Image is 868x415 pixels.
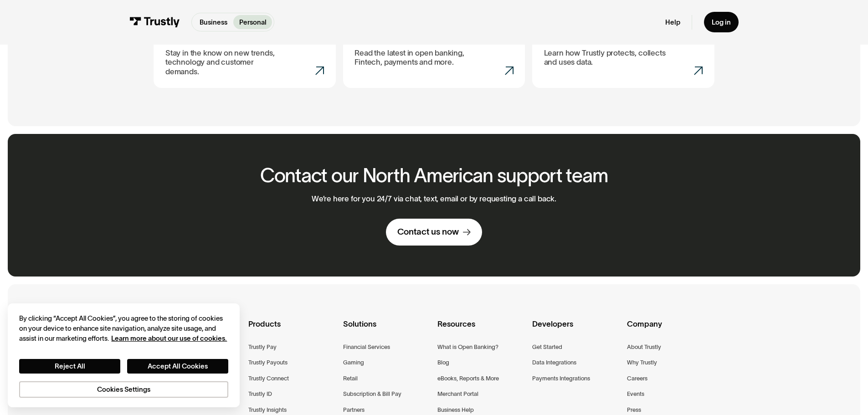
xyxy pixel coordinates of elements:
[627,318,714,342] div: Company
[19,313,228,398] div: Privacy
[627,405,641,415] a: Press
[627,342,661,352] a: About Trustly
[665,18,680,26] a: Help
[532,318,620,342] div: Developers
[343,405,365,415] a: Partners
[437,389,478,399] a: Merchant Portal
[248,358,288,368] a: Trustly Payouts
[343,358,364,368] a: Gaming
[544,48,667,67] p: Learn how Trustly protects, collects and uses data.
[532,19,714,88] a: Data & PrivacyLearn how Trustly protects, collects and uses data.
[343,19,525,88] a: Trustly BlogRead the latest in open banking, Fintech, payments and more.
[312,194,556,203] p: We’re here for you 24/7 via chat, text, email or by requesting a call back.
[19,359,120,374] button: Reject All
[194,15,233,29] a: Business
[437,318,525,342] div: Resources
[239,17,267,27] p: Personal
[532,374,590,384] a: Payments Integrations
[386,219,482,246] a: Contact us now
[704,12,739,32] a: Log in
[248,374,289,384] a: Trustly Connect
[111,334,227,342] a: More information about your privacy, opens in a new tab
[200,17,227,27] p: Business
[19,313,228,344] div: By clicking “Accept All Cookies”, you agree to the storing of cookies on your device to enhance s...
[129,17,180,27] img: Trustly Logo
[437,358,449,368] a: Blog
[627,389,644,399] a: Events
[437,342,498,352] a: What is Open Banking?
[343,342,390,352] a: Financial Services
[627,358,657,368] a: Why Trustly
[532,358,576,368] a: Data Integrations
[260,165,608,186] h2: Contact our North American support team
[19,381,228,398] button: Cookies Settings
[343,318,431,342] div: Solutions
[248,405,287,415] a: Trustly Insights
[437,374,499,384] a: eBooks, Reports & More
[248,389,272,399] a: Trustly ID
[437,405,474,415] a: Business Help
[8,303,240,407] div: Cookie banner
[712,18,731,26] div: Log in
[248,318,336,342] div: Products
[248,342,277,352] a: Trustly Pay
[627,374,647,384] a: Careers
[343,374,358,384] a: Retail
[354,48,478,67] p: Read the latest in open banking, Fintech, payments and more.
[165,48,288,76] p: Stay in the know on new trends, technology and customer demands.
[154,19,335,88] a: eBooks, Reports & MoreStay in the know on new trends, technology and customer demands.
[397,226,459,238] div: Contact us now
[532,342,562,352] a: Get Started
[233,15,272,29] a: Personal
[127,359,228,374] button: Accept All Cookies
[343,389,401,399] a: Subscription & Bill Pay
